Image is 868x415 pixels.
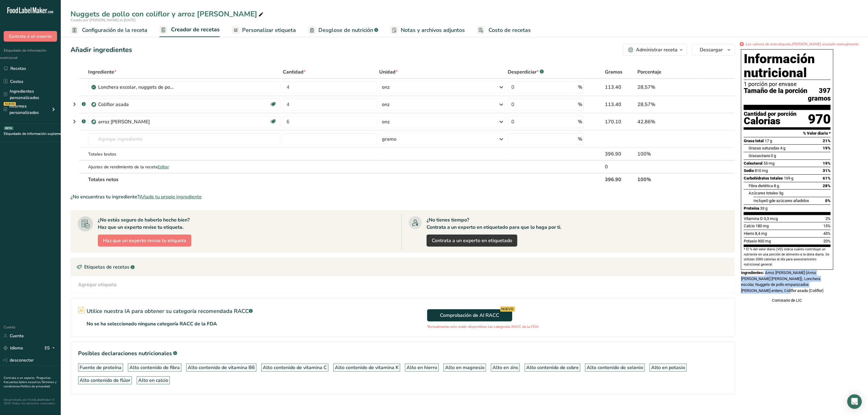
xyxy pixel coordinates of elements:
button: Administrar receta [623,44,687,56]
font: Desglose de nutrición [318,26,373,34]
font: NUEVO [502,307,514,311]
font: onz [382,84,390,91]
font: Añadir ingredientes [70,45,132,54]
font: 970 [808,111,831,127]
font: Grasa total [744,139,764,143]
a: Creador de recetas [160,23,220,37]
font: Tamaño de la porción [744,87,807,94]
font: Alto en hierro [407,364,437,371]
img: Subreceta [91,120,96,124]
a: Sobre nosotros. [19,380,41,384]
font: Incluye [753,198,766,203]
font: 31% [823,168,831,173]
font: 396.90 [605,151,621,157]
font: Gramos [605,69,623,75]
font: 4 g [780,146,785,150]
font: Desperdiciar [508,69,537,75]
font: ¿No encuentras tu ingrediente? [70,194,139,200]
font: 21% [823,139,831,143]
font: 45% [823,231,831,236]
font: Costo de recetas [489,26,531,34]
font: 113.40 [605,84,621,91]
font: 28,57% [637,84,655,91]
font: 3g [779,191,783,195]
font: ¿No tienes tiempo? [427,217,469,223]
font: Proteína [744,206,759,211]
font: Alto contenido de cobre [526,364,579,371]
font: Porcentaje [637,69,661,75]
font: Alto contenido de flúor [80,377,130,384]
font: Editar [158,164,169,170]
font: Ajustes de rendimiento de la receta [88,164,158,170]
a: Términos y condiciones. [4,380,57,389]
font: No se ha seleccionado ninguna categoría RACC de la FDA [87,321,217,327]
font: 55 mg [763,161,774,166]
font: Cuenta [4,325,15,330]
font: Alto en zinc [492,364,518,371]
font: Cantidad por porción [744,111,797,117]
font: % Valor diario * [803,131,831,135]
font: 0 [605,163,608,170]
font: Posibles declaraciones nutricionales [78,350,172,357]
font: 180 mg [756,224,769,228]
font: Personalizar etiqueta [242,26,296,34]
div: Abrir Intercom Messenger [847,394,862,409]
font: Creado por [PERSON_NAME] el [DATE] [70,18,136,22]
font: 20% [823,239,831,243]
font: trans [761,153,770,158]
font: Potasio [744,239,757,243]
font: 8,4 mg [755,231,767,236]
font: Calcio [744,224,755,228]
font: Totales brutos [88,151,116,157]
a: Costo de recetas [477,23,531,37]
font: 28,57% [637,101,655,108]
a: Contrata a un experto en etiquetado [427,235,517,247]
font: 113.40 [605,101,621,108]
font: 170.10 [605,118,621,125]
button: Contrata a un experto [4,31,57,42]
font: Carbohidratos totales [744,176,783,180]
font: Azúcares totales [749,191,778,195]
font: 33 g [760,206,767,211]
font: Informes personalizados [9,103,39,115]
font: Contrata a un experto. [4,376,35,380]
font: 2025 Todos los derechos reservados [4,401,55,406]
font: Sodio [744,168,754,173]
font: BETA [5,126,12,130]
font: ES [45,345,50,351]
font: Hierro [744,231,754,236]
font: Contrata a un experto [9,33,52,39]
font: 810 mg [755,168,768,173]
font: Etiquetado de información suplementaria [4,131,70,136]
font: Alto contenido de vitamina B6 [188,364,255,371]
font: Notas y archivos adjuntos [401,26,465,34]
font: Utilice nuestra IA para obtener su categoría recomendada RACC [87,307,249,315]
a: Personalizar etiqueta [232,23,296,37]
font: 1 porción por envase [744,81,797,87]
a: Política de privacidad. [21,384,50,389]
font: * El % del valor diario (VD) indica cuánto contribuye un nutriente en una porción de alimento a l... [744,247,829,266]
font: Contrata a un experto en etiquetado [432,237,512,244]
font: Haz que un experto revise tu etiqueta [103,237,186,244]
font: Alto en magnesio [445,364,485,371]
font: Configuración de la receta [82,26,147,34]
font: arroz [PERSON_NAME] [98,118,150,125]
font: 61% [823,176,831,180]
font: Agregar etiqueta [78,281,117,288]
font: Etiquetas de recetas [84,264,129,270]
font: Descargar [700,46,723,53]
font: Ingredientes: [741,270,764,275]
font: Alto contenido de selenio [587,364,643,371]
font: Alto contenido de vitamina K [335,364,399,371]
font: Ingrediente [88,69,114,75]
font: onz [382,101,390,108]
font: Cuenta [10,333,24,339]
a: Preguntas frecuentes. [4,376,51,384]
font: 42,86% [637,118,655,125]
font: Comprobación de AI RACC [440,312,499,319]
font: Calorías [744,115,781,127]
font: Unidad [379,69,396,75]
